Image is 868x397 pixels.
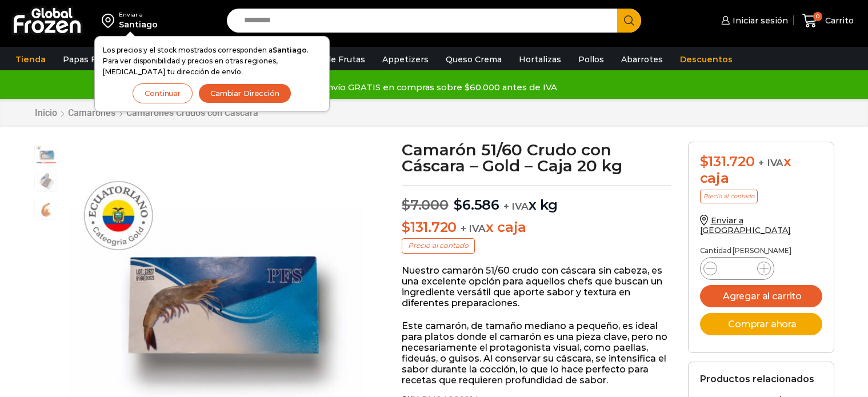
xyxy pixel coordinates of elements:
button: Agregar al carrito [700,285,822,307]
a: Camarones [67,107,116,118]
a: Appetizers [377,49,434,70]
p: Cantidad [PERSON_NAME] [700,247,822,255]
p: Este camarón, de tamaño mediano a pequeño, es ideal para platos donde el camarón es una pieza cla... [402,320,671,386]
span: $ [700,153,709,170]
nav: Breadcrumb [34,107,259,118]
a: Camarones Crudos con Cáscara [126,107,259,118]
p: Los precios y el stock mostrados corresponden a . Para ver disponibilidad y precios en otras regi... [103,45,321,78]
span: + IVA [503,200,529,212]
a: Tienda [10,49,51,70]
span: $ [454,197,462,213]
button: Cambiar Dirección [198,83,291,103]
a: Hortalizas [513,49,567,70]
a: Descuentos [674,49,738,70]
bdi: 6.586 [454,197,499,213]
span: camaron-con-cascara [35,198,58,221]
span: Caja camarón [35,170,58,193]
h1: Camarón 51/60 Crudo con Cáscara – Gold – Caja 20 kg [402,142,671,174]
span: $ [402,219,410,235]
p: Nuestro camarón 51/60 crudo con cáscara sin cabeza, es una excelente opción para aquellos chefs q... [402,265,671,309]
bdi: 131.720 [700,153,755,170]
span: + IVA [758,157,783,169]
p: x caja [402,219,671,236]
div: Santiago [119,19,158,30]
span: 0 [813,12,822,21]
a: Enviar a [GEOGRAPHIC_DATA] [700,215,791,235]
a: Queso Crema [440,49,507,70]
a: 0 Carrito [799,7,857,34]
input: Product quantity [726,260,748,276]
bdi: 7.000 [402,197,449,213]
strong: Santiago [273,46,307,54]
a: Iniciar sesión [718,9,788,32]
img: address-field-icon.svg [102,11,119,30]
div: Enviar a [119,11,158,19]
a: Inicio [34,107,58,118]
span: $ [402,197,410,213]
p: Precio al contado [700,190,758,203]
span: Iniciar sesión [730,15,788,26]
p: Precio al contado [402,238,475,253]
div: x caja [700,154,822,187]
span: + IVA [461,223,486,234]
a: Papas Fritas [57,49,121,70]
span: camarón ecuatoriano [35,142,58,165]
button: Comprar ahora [700,313,822,335]
p: x kg [402,185,671,214]
span: Carrito [822,15,854,26]
a: Pollos [573,49,610,70]
a: Pulpa de Frutas [294,49,371,70]
bdi: 131.720 [402,219,457,235]
a: Abarrotes [615,49,669,70]
button: Continuar [133,83,193,103]
h2: Productos relacionados [700,374,814,384]
button: Search button [617,9,641,33]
